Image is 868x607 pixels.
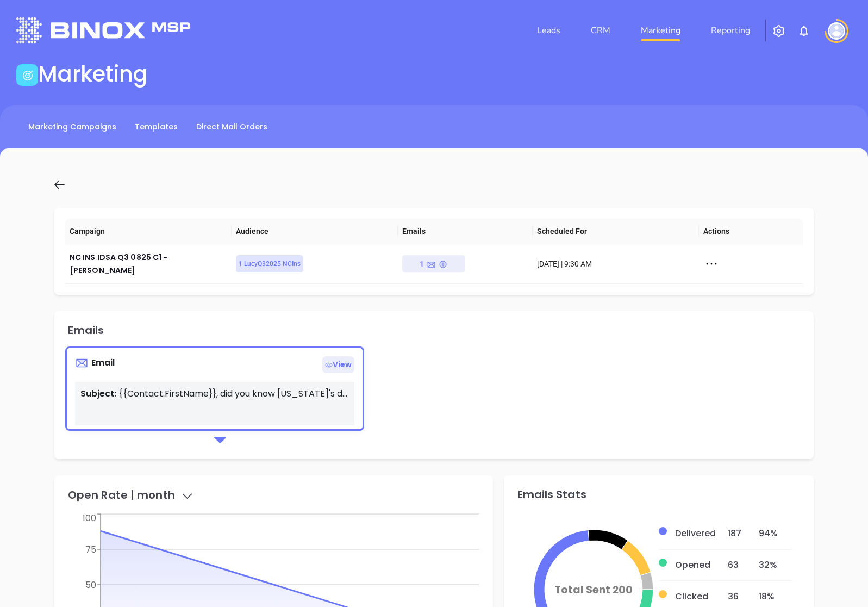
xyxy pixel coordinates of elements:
tspan: 50 [85,579,96,591]
div: Clicked [675,590,720,603]
div: 36 [728,590,750,603]
div: Emails [68,325,104,336]
th: Emails [398,219,533,244]
div: 1 [420,255,447,272]
a: Marketing [636,20,685,41]
div: [DATE] | 9:30 AM [537,258,695,270]
tspan: Total Sent 200 [554,583,633,597]
p: {{Contact.FirstName}}, did you know [US_STATE]'s data protection act is now being enforced? [80,387,349,400]
img: user [828,22,845,40]
a: CRM [586,20,615,41]
span: View [322,356,354,373]
img: iconSetting [772,24,785,38]
div: Opened [675,559,720,572]
span: Subject: [80,387,116,400]
div: 94 % [759,527,792,540]
div: Emails Stats [517,489,586,500]
div: 18 % [759,590,792,603]
div: Open Rate | [68,489,194,503]
th: Campaign [65,219,232,244]
a: Reporting [707,20,754,41]
div: 63 [728,559,750,572]
span: 1 LucyQ32025 NCIns [239,258,301,270]
div: Delivered [675,527,720,540]
a: Marketing Campaigns [22,118,123,136]
img: iconNotification [797,24,810,38]
tspan: 75 [85,543,96,556]
th: Actions [699,219,803,244]
span: Email [91,356,115,369]
img: logo [16,17,190,43]
span: month [137,487,194,503]
div: 187 [728,527,750,540]
th: Audience [232,219,398,244]
a: Templates [128,118,184,136]
tspan: 100 [83,512,96,524]
th: Scheduled For [533,219,699,244]
h1: Marketing [38,61,148,87]
div: NC INS IDSA Q3 0825 C1 - [PERSON_NAME] [70,251,227,277]
a: Leads [533,20,565,41]
a: Direct Mail Orders [190,118,274,136]
div: 32 % [759,559,792,572]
